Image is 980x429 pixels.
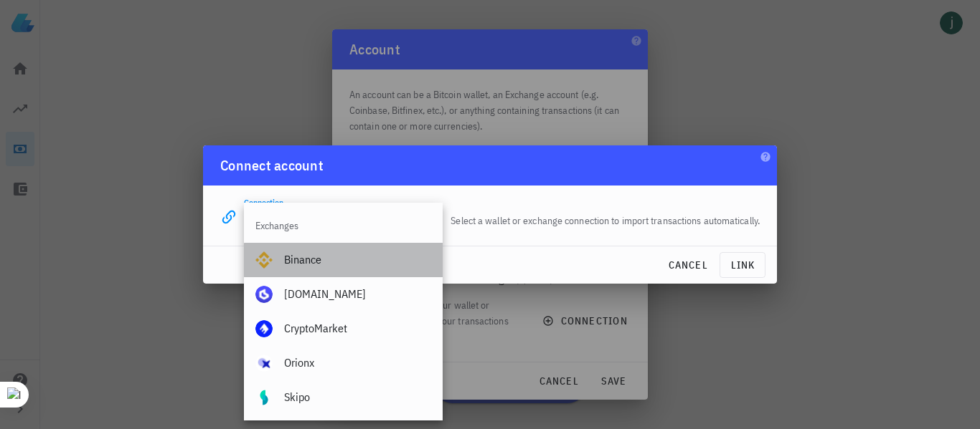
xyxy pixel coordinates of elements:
div: [DOMAIN_NAME] [284,287,431,301]
div: Orionx [284,356,431,370]
span: cancel [667,259,708,271]
div: Skipo [284,390,431,404]
div: Binance [284,253,431,266]
div: Exchanges [244,208,443,243]
span: link [726,259,759,271]
div: CryptoMarket [284,322,431,335]
button: link [720,252,765,278]
div: Select a wallet or exchange connection to import transactions automatically. [397,204,768,237]
button: cancel [661,252,714,278]
label: Connection [244,197,283,208]
div: Connect account [220,154,324,177]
